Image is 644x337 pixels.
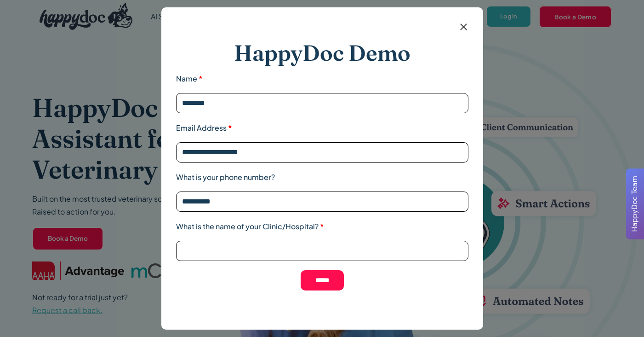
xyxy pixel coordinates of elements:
[176,22,468,308] form: Email form 2
[176,73,468,84] label: Name
[176,221,468,232] label: What is the name of your Clinic/Hospital?
[176,122,468,134] label: Email Address
[176,172,468,183] label: What is your phone number?
[234,40,410,66] h2: HappyDoc Demo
